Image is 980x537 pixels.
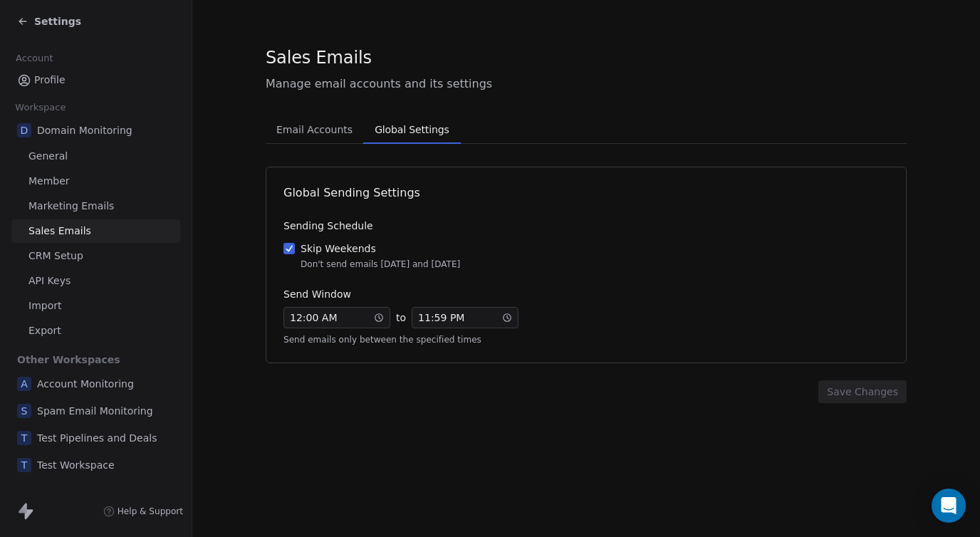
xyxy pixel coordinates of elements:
a: Help & Support [103,506,183,517]
a: Profile [11,68,180,92]
a: API Keys [11,269,180,293]
button: Skip WeekendsDon't send emails [DATE] and [DATE] [283,241,295,256]
a: Sales Emails [11,219,180,243]
span: Export [28,323,61,338]
span: Account [9,48,59,69]
span: Sales Emails [266,47,372,68]
div: Don't send emails [DATE] and [DATE] [301,259,460,270]
span: Workspace [9,97,72,118]
span: Account Monitoring [37,377,134,391]
div: Send emails only between the specified times [283,334,889,345]
a: Settings [17,14,81,28]
span: Global Settings [369,120,454,140]
span: Settings [34,14,81,28]
span: 12 : 00 AM [290,311,337,325]
span: D [17,123,31,137]
a: General [11,145,180,168]
span: General [28,149,68,164]
span: Help & Support [118,506,183,517]
span: Member [28,174,70,189]
span: Test Workspace [37,458,115,472]
div: Skip Weekends [301,241,460,256]
span: Test Pipelines and Deals [37,431,157,445]
span: Spam Email Monitoring [37,404,153,418]
a: Export [11,319,180,343]
span: Other Workspaces [11,348,126,371]
span: Domain Monitoring [37,123,132,137]
span: Email Accounts [271,120,358,140]
a: Member [11,170,180,193]
span: T [17,431,31,445]
span: Import [28,298,61,313]
span: CRM Setup [28,249,83,264]
span: T [17,458,31,472]
span: Marketing Emails [28,199,114,214]
span: Profile [34,73,66,88]
span: A [17,377,31,391]
span: Manage email accounts and its settings [266,75,907,93]
a: CRM Setup [11,244,180,268]
span: API Keys [28,273,71,288]
a: Marketing Emails [11,194,180,218]
span: to [396,311,406,325]
span: Sales Emails [28,224,91,239]
div: Sending Schedule [283,219,889,233]
span: 11 : 59 PM [418,311,464,325]
div: Global Sending Settings [283,184,889,202]
span: S [17,404,31,418]
div: Open Intercom Messenger [932,489,966,523]
a: Import [11,294,180,318]
div: Send Window [283,287,889,301]
button: Save Changes [818,380,907,403]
